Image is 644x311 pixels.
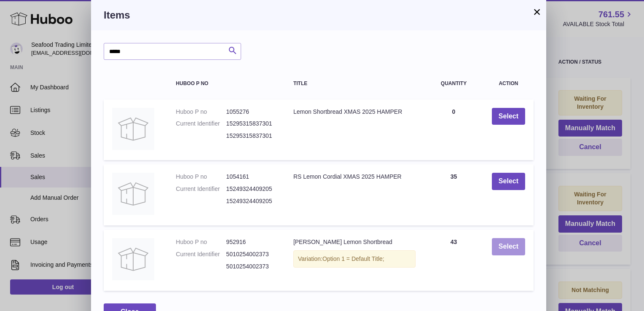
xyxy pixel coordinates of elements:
h3: Items [104,8,534,22]
td: 43 [424,230,483,291]
dd: 5010254002373 [226,263,276,271]
td: 35 [424,164,483,225]
dt: Huboo P no [176,108,226,116]
dd: 1054161 [226,173,276,181]
div: Lemon Shortbread XMAS 2025 HAMPER [293,108,416,116]
div: RS Lemon Cordial XMAS 2025 HAMPER [293,173,416,181]
dt: Current Identifier [176,250,226,258]
img: Rick Stein Lemon Shortbread [112,238,154,280]
div: Variation: [293,250,416,268]
dt: Current Identifier [176,185,226,193]
th: Action [483,72,534,95]
dt: Huboo P no [176,173,226,181]
button: × [532,7,542,17]
dd: 15295315837301 [226,132,276,140]
dt: Current Identifier [176,120,226,128]
button: Select [492,173,525,190]
th: Huboo P no [167,72,285,95]
th: Quantity [424,72,483,95]
dd: 952916 [226,238,276,246]
img: Lemon Shortbread XMAS 2025 HAMPER [112,108,154,150]
dd: 15295315837301 [226,120,276,128]
span: Option 1 = Default Title; [322,255,384,262]
div: [PERSON_NAME] Lemon Shortbread [293,238,416,246]
dd: 1055276 [226,108,276,116]
button: Select [492,108,525,125]
th: Title [285,72,424,95]
dt: Huboo P no [176,238,226,246]
dd: 15249324409205 [226,185,276,193]
dd: 15249324409205 [226,197,276,205]
td: 0 [424,99,483,161]
button: Select [492,238,525,255]
img: RS Lemon Cordial XMAS 2025 HAMPER [112,173,154,215]
dd: 5010254002373 [226,250,276,258]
